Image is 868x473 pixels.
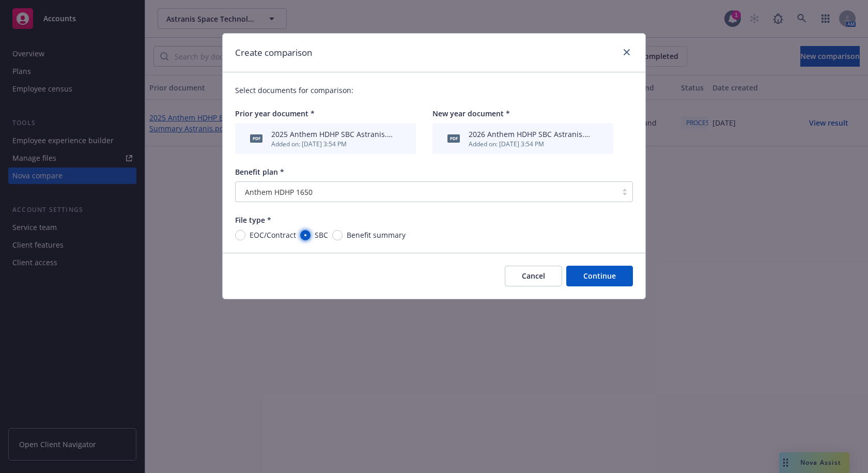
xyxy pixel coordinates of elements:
[235,230,245,240] input: EOC/Contract
[300,230,311,240] input: SBC
[595,133,603,144] button: archive file
[332,230,343,240] input: Benefit summary
[235,46,312,59] h1: Create comparison
[241,187,612,197] span: Anthem HDHP 1650
[469,140,591,148] div: Added on: [DATE] 3:54 PM
[271,129,393,140] div: 2025 Anthem HDHP SBC Astranis.pdf
[235,109,315,118] span: Prior year document *
[271,140,393,148] div: Added on: [DATE] 3:54 PM
[235,167,284,177] span: Benefit plan *
[566,266,633,286] button: Continue
[397,133,406,144] button: archive file
[447,134,460,142] span: pdf
[347,230,406,240] span: Benefit summary
[432,109,510,118] span: New year document *
[621,46,633,58] a: close
[250,134,262,142] span: pdf
[245,187,313,197] span: Anthem HDHP 1650
[505,266,562,286] button: Cancel
[235,85,633,96] p: Select documents for comparison:
[235,215,271,225] span: File type *
[315,230,328,240] span: SBC
[469,129,591,140] div: 2026 Anthem HDHP SBC Astranis.pdf
[250,230,296,240] span: EOC/Contract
